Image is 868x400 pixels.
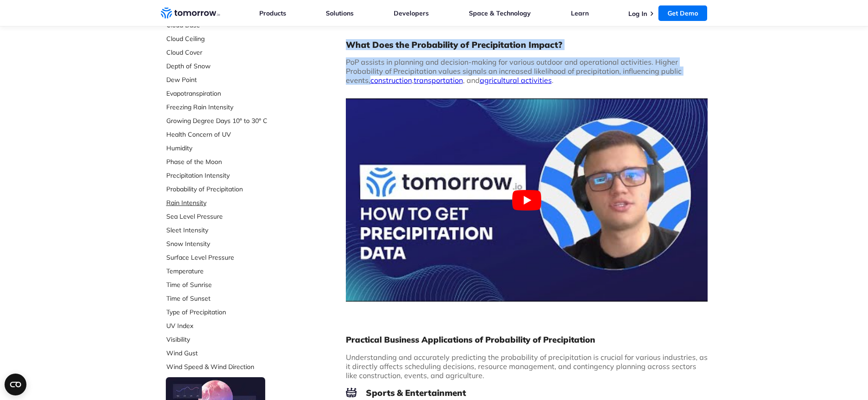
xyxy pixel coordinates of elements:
span: Understanding and accurately predicting the probability of precipitation is crucial for various i... [346,353,708,380]
a: Products [259,9,286,17]
span: PoP assists in planning and decision-making for various outdoor and operational activities. Highe... [346,57,682,85]
a: Cloud Cover [166,48,288,57]
a: Surface Level Pressure [166,253,288,262]
a: Log In [628,10,647,18]
h2: Practical Business Applications of Probability of Precipitation [346,334,708,345]
h3: Sports & Entertainment [346,387,708,398]
a: Depth of Snow [166,62,288,71]
a: Visibility [166,335,288,344]
a: Cloud Ceiling [166,34,288,43]
a: Space & Technology [469,9,531,17]
a: Home link [161,6,220,20]
a: Health Concern of UV [166,130,288,139]
a: Sleet Intensity [166,226,288,235]
a: UV Index [166,321,288,330]
a: Freezing Rain Intensity [166,103,288,112]
a: Time of Sunrise [166,280,288,289]
a: Growing Degree Days 10° to 30° C [166,116,288,125]
a: transportation [414,76,463,85]
a: Type of Precipitation [166,308,288,317]
a: Snow Intensity [166,239,288,248]
a: Solutions [326,9,354,17]
a: Wind Gust [166,349,288,358]
a: Dew Point [166,75,288,84]
h3: What Does the Probability of Precipitation Impact? [346,39,708,50]
a: Learn [571,9,589,17]
button: Play Youtube video [346,98,708,302]
a: Wind Speed & Wind Direction [166,362,288,371]
a: Phase of the Moon [166,157,288,166]
a: Evapotranspiration [166,89,288,98]
a: Sea Level Pressure [166,212,288,221]
a: Precipitation Intensity [166,171,288,180]
a: Get Demo [658,5,707,21]
a: agricultural activities [480,76,552,85]
a: Developers [394,9,429,17]
a: Humidity [166,144,288,153]
a: Rain Intensity [166,198,288,207]
a: Time of Sunset [166,294,288,303]
a: Probability of Precipitation [166,185,288,194]
a: construction [370,76,412,85]
a: Temperature [166,267,288,276]
button: Open CMP widget [5,374,26,395]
